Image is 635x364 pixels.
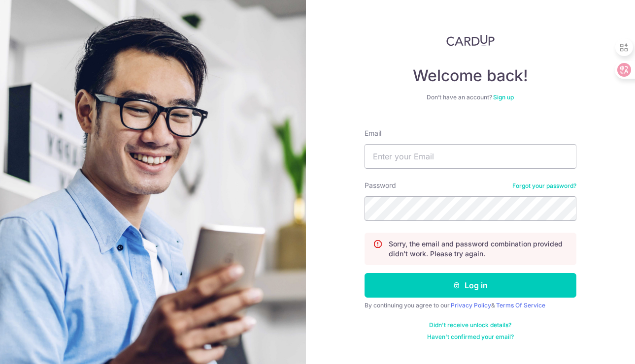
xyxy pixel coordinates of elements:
div: Don’t have an account? [365,93,576,101]
label: Password [365,181,396,190]
a: Sign up [493,93,514,101]
h4: Welcome back! [365,66,576,86]
p: Sorry, the email and password combination provided didn't work. Please try again. [389,239,568,259]
label: Email [365,128,381,138]
div: By continuing you agree to our & [365,302,576,309]
a: Terms Of Service [496,302,545,309]
a: Privacy Policy [451,302,491,309]
a: Didn't receive unlock details? [429,321,511,329]
button: Log in [365,273,576,298]
img: CardUp Logo [446,34,495,46]
a: Haven't confirmed your email? [427,333,514,341]
a: Forgot your password? [512,182,576,190]
input: Enter your Email [365,144,576,169]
